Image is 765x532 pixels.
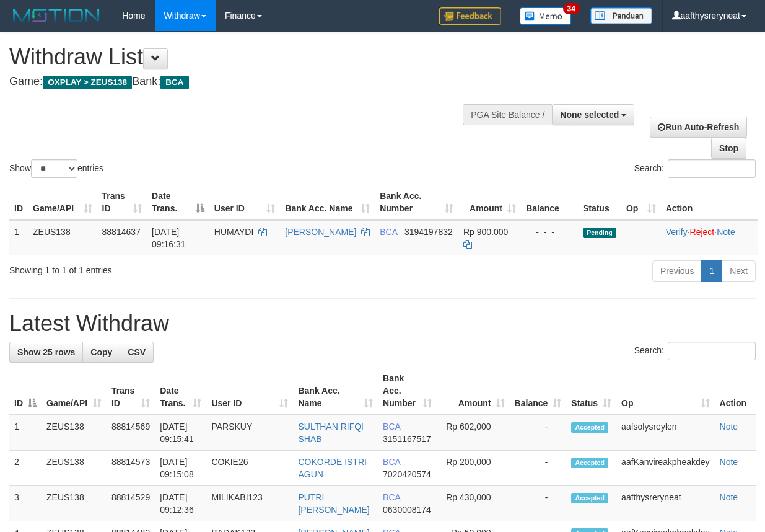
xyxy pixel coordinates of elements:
[375,185,458,220] th: Bank Acc. Number: activate to sort column ascending
[437,451,509,486] td: Rp 200,000
[383,505,431,515] span: Copy 0630008174 to clipboard
[590,7,652,24] img: panduan.png
[715,367,756,415] th: Action
[28,220,97,255] td: ZEUS138
[9,311,756,336] h1: Latest Withdraw
[520,7,572,25] img: Button%20Memo.svg
[666,227,688,237] a: Verify
[42,451,107,486] td: ZEUS138
[463,104,552,125] div: PGA Site Balance /
[437,415,509,451] td: Rp 602,000
[31,159,77,178] select: Showentries
[9,486,42,521] td: 3
[298,422,364,444] a: SULTHAN RIFQI SHAB
[383,422,400,432] span: BCA
[28,185,97,220] th: Game/API: activate to sort column ascending
[120,342,154,363] a: CSV
[722,260,756,282] a: Next
[510,415,567,451] td: -
[206,486,293,521] td: MILIKABI123
[510,367,567,415] th: Balance: activate to sort column ascending
[155,486,206,521] td: [DATE] 09:12:36
[17,347,75,357] span: Show 25 rows
[9,451,42,486] td: 2
[206,451,293,486] td: COKIE26
[690,227,715,237] a: Reject
[668,159,756,178] input: Search:
[583,228,616,238] span: Pending
[285,227,356,237] a: [PERSON_NAME]
[155,415,206,451] td: [DATE] 09:15:41
[152,227,186,249] span: [DATE] 09:16:31
[650,117,747,138] a: Run Auto-Refresh
[9,159,103,178] label: Show entries
[711,138,746,159] a: Stop
[652,260,702,282] a: Previous
[214,227,254,237] span: HUMAYDI
[280,185,375,220] th: Bank Acc. Name: activate to sort column ascending
[463,227,508,237] span: Rp 900.000
[701,260,722,282] a: 1
[571,458,608,468] span: Accepted
[510,451,567,486] td: -
[293,367,378,415] th: Bank Acc. Name: activate to sort column ascending
[634,159,756,178] label: Search:
[616,486,714,521] td: aafthysreryneat
[107,486,155,521] td: 88814529
[9,45,497,69] h1: Withdraw List
[9,220,28,255] td: 1
[147,185,209,220] th: Date Trans.: activate to sort column descending
[107,367,155,415] th: Trans ID: activate to sort column ascending
[720,457,738,467] a: Note
[526,226,573,238] div: - - -
[578,185,621,220] th: Status
[458,185,521,220] th: Amount: activate to sort column ascending
[9,342,83,363] a: Show 25 rows
[298,492,369,515] a: PUTRI [PERSON_NAME]
[720,492,738,502] a: Note
[160,76,188,89] span: BCA
[90,347,112,357] span: Copy
[9,6,103,25] img: MOTION_logo.png
[298,457,366,479] a: COKORDE ISTRI AGUN
[717,227,735,237] a: Note
[107,451,155,486] td: 88814573
[383,469,431,479] span: Copy 7020420574 to clipboard
[437,367,509,415] th: Amount: activate to sort column ascending
[521,185,578,220] th: Balance
[404,227,453,237] span: Copy 3194197832 to clipboard
[97,185,147,220] th: Trans ID: activate to sort column ascending
[107,415,155,451] td: 88814569
[661,220,758,255] td: · ·
[510,486,567,521] td: -
[437,486,509,521] td: Rp 430,000
[621,185,661,220] th: Op: activate to sort column ascending
[439,7,501,25] img: Feedback.jpg
[206,367,293,415] th: User ID: activate to sort column ascending
[9,76,497,88] h4: Game: Bank:
[563,3,580,14] span: 34
[155,451,206,486] td: [DATE] 09:15:08
[82,342,120,363] a: Copy
[9,259,310,277] div: Showing 1 to 1 of 1 entries
[383,434,431,444] span: Copy 3151167517 to clipboard
[383,457,400,467] span: BCA
[383,492,400,502] span: BCA
[661,185,758,220] th: Action
[42,486,107,521] td: ZEUS138
[616,367,714,415] th: Op: activate to sort column ascending
[206,415,293,451] td: PARSKUY
[102,227,141,237] span: 88814637
[42,367,107,415] th: Game/API: activate to sort column ascending
[616,451,714,486] td: aafKanvireakpheakdey
[380,227,397,237] span: BCA
[566,367,616,415] th: Status: activate to sort column ascending
[128,347,146,357] span: CSV
[571,493,608,503] span: Accepted
[9,185,28,220] th: ID
[634,342,756,360] label: Search:
[571,422,608,433] span: Accepted
[720,422,738,432] a: Note
[378,367,437,415] th: Bank Acc. Number: activate to sort column ascending
[9,367,42,415] th: ID: activate to sort column descending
